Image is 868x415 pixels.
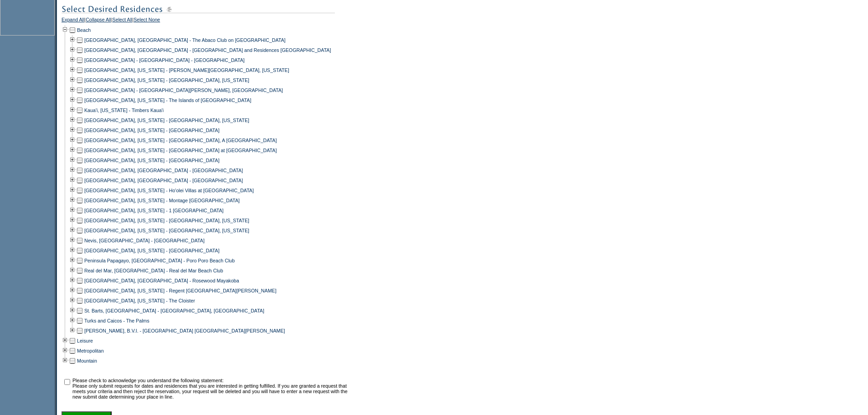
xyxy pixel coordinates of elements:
[62,17,84,25] a: Expand All
[84,238,205,243] a: Nevis, [GEOGRAPHIC_DATA] - [GEOGRAPHIC_DATA]
[72,378,350,400] td: Please check to acknowledge you understand the following statement: Please only submit requests f...
[84,108,164,113] a: Kaua'i, [US_STATE] - Timbers Kaua'i
[113,17,133,25] a: Select All
[84,218,249,223] a: [GEOGRAPHIC_DATA], [US_STATE] - [GEOGRAPHIC_DATA], [US_STATE]
[84,37,286,43] a: [GEOGRAPHIC_DATA], [GEOGRAPHIC_DATA] - The Abaco Club on [GEOGRAPHIC_DATA]
[84,198,240,203] a: [GEOGRAPHIC_DATA], [US_STATE] - Montage [GEOGRAPHIC_DATA]
[84,47,331,53] a: [GEOGRAPHIC_DATA], [GEOGRAPHIC_DATA] - [GEOGRAPHIC_DATA] and Residences [GEOGRAPHIC_DATA]
[84,288,277,293] a: [GEOGRAPHIC_DATA], [US_STATE] - Regent [GEOGRAPHIC_DATA][PERSON_NAME]
[84,138,277,143] a: [GEOGRAPHIC_DATA], [US_STATE] - [GEOGRAPHIC_DATA], A [GEOGRAPHIC_DATA]
[84,168,243,173] a: [GEOGRAPHIC_DATA], [GEOGRAPHIC_DATA] - [GEOGRAPHIC_DATA]
[84,188,254,193] a: [GEOGRAPHIC_DATA], [US_STATE] - Ho'olei Villas at [GEOGRAPHIC_DATA]
[84,118,249,123] a: [GEOGRAPHIC_DATA], [US_STATE] - [GEOGRAPHIC_DATA], [US_STATE]
[84,328,285,333] a: [PERSON_NAME], B.V.I. - [GEOGRAPHIC_DATA] [GEOGRAPHIC_DATA][PERSON_NAME]
[77,348,104,354] a: Metropolitan
[84,248,220,253] a: [GEOGRAPHIC_DATA], [US_STATE] - [GEOGRAPHIC_DATA]
[84,158,220,163] a: [GEOGRAPHIC_DATA], [US_STATE] - [GEOGRAPHIC_DATA]
[84,128,220,133] a: [GEOGRAPHIC_DATA], [US_STATE] - [GEOGRAPHIC_DATA]
[84,308,264,313] a: St. Barts, [GEOGRAPHIC_DATA] - [GEOGRAPHIC_DATA], [GEOGRAPHIC_DATA]
[77,358,97,364] a: Mountain
[84,298,195,303] a: [GEOGRAPHIC_DATA], [US_STATE] - The Cloister
[84,228,249,233] a: [GEOGRAPHIC_DATA], [US_STATE] - [GEOGRAPHIC_DATA], [US_STATE]
[77,338,93,343] a: Leisure
[84,67,289,73] a: [GEOGRAPHIC_DATA], [US_STATE] - [PERSON_NAME][GEOGRAPHIC_DATA], [US_STATE]
[84,97,251,103] a: [GEOGRAPHIC_DATA], [US_STATE] - The Islands of [GEOGRAPHIC_DATA]
[84,208,224,213] a: [GEOGRAPHIC_DATA], [US_STATE] - 1 [GEOGRAPHIC_DATA]
[84,148,277,153] a: [GEOGRAPHIC_DATA], [US_STATE] - [GEOGRAPHIC_DATA] at [GEOGRAPHIC_DATA]
[84,57,245,63] a: [GEOGRAPHIC_DATA] - [GEOGRAPHIC_DATA] - [GEOGRAPHIC_DATA]
[84,178,243,183] a: [GEOGRAPHIC_DATA], [GEOGRAPHIC_DATA] - [GEOGRAPHIC_DATA]
[134,17,160,25] a: Select None
[84,87,283,93] a: [GEOGRAPHIC_DATA] - [GEOGRAPHIC_DATA][PERSON_NAME], [GEOGRAPHIC_DATA]
[84,278,239,283] a: [GEOGRAPHIC_DATA], [GEOGRAPHIC_DATA] - Rosewood Mayakoba
[84,258,235,263] a: Peninsula Papagayo, [GEOGRAPHIC_DATA] - Poro Poro Beach Club
[77,27,91,33] a: Beach
[84,318,149,323] a: Turks and Caicos - The Palms
[84,77,249,83] a: [GEOGRAPHIC_DATA], [US_STATE] - [GEOGRAPHIC_DATA], [US_STATE]
[86,17,111,25] a: Collapse All
[62,17,351,25] div: | | |
[84,268,223,273] a: Real del Mar, [GEOGRAPHIC_DATA] - Real del Mar Beach Club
